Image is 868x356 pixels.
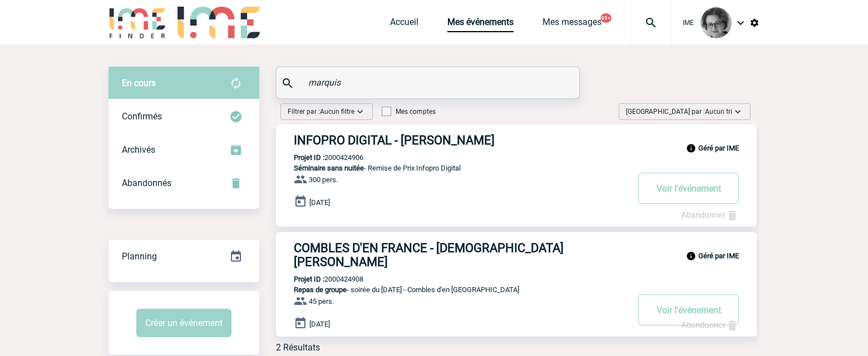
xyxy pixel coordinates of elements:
[122,111,162,122] span: Confirmés
[698,144,739,152] b: Géré par IME
[276,133,757,147] a: INFOPRO DIGITAL - [PERSON_NAME]
[705,108,732,116] span: Aucun tri
[122,144,155,155] span: Archivés
[683,19,694,27] span: IME
[276,275,363,283] p: 2000424908
[732,106,743,117] img: baseline_expand_more_white_24dp-b.png
[382,108,436,116] label: Mes comptes
[600,13,611,23] button: 99+
[681,210,739,220] a: Abandonner
[122,251,157,262] span: Planning
[390,17,418,32] a: Accueil
[294,241,628,269] h3: COMBLES D'EN FRANCE - [DEMOGRAPHIC_DATA][PERSON_NAME]
[294,133,628,147] h3: INFOPRO DIGITAL - [PERSON_NAME]
[108,239,259,272] a: Planning
[354,106,366,117] img: baseline_expand_more_white_24dp-b.png
[108,67,259,100] div: Retrouvez ici tous vos évènements avant confirmation
[701,7,732,38] img: 101028-0.jpg
[681,320,739,330] a: Abandonner
[309,198,330,207] span: [DATE]
[276,241,757,269] a: COMBLES D'EN FRANCE - [DEMOGRAPHIC_DATA][PERSON_NAME]
[626,106,732,117] span: [GEOGRAPHIC_DATA] par :
[542,17,601,32] a: Mes messages
[294,153,324,162] b: Projet ID :
[294,164,364,172] span: Séminaire sans nuitée
[447,17,514,32] a: Mes événements
[686,251,696,261] img: info_black_24dp.svg
[638,294,739,325] button: Voir l'événement
[276,153,363,162] p: 2000424906
[294,285,347,294] span: Repas de groupe
[276,342,320,353] div: 2 Résultats
[276,164,628,172] p: - Remise de Prix Infopro Digital
[294,275,324,283] b: Projet ID :
[108,7,166,38] img: IME-Finder
[108,240,259,273] div: Retrouvez ici tous vos événements organisés par date et état d'avancement
[309,320,330,328] span: [DATE]
[108,167,259,200] div: Retrouvez ici tous vos événements annulés
[108,133,259,167] div: Retrouvez ici tous les événements que vous avez décidé d'archiver
[309,297,334,305] span: 45 pers.
[686,143,696,153] img: info_black_24dp.svg
[122,178,171,188] span: Abandonnés
[305,74,553,91] input: Rechercher un événement par son nom
[276,285,628,294] p: - soirée du [DATE] - Combles d'en [GEOGRAPHIC_DATA]
[638,173,739,204] button: Voir l'événement
[309,176,338,184] span: 300 pers.
[122,78,156,88] span: En cours
[288,106,354,117] span: Filtrer par :
[698,252,739,260] b: Géré par IME
[136,309,231,337] button: Créer un événement
[320,108,354,116] span: Aucun filtre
